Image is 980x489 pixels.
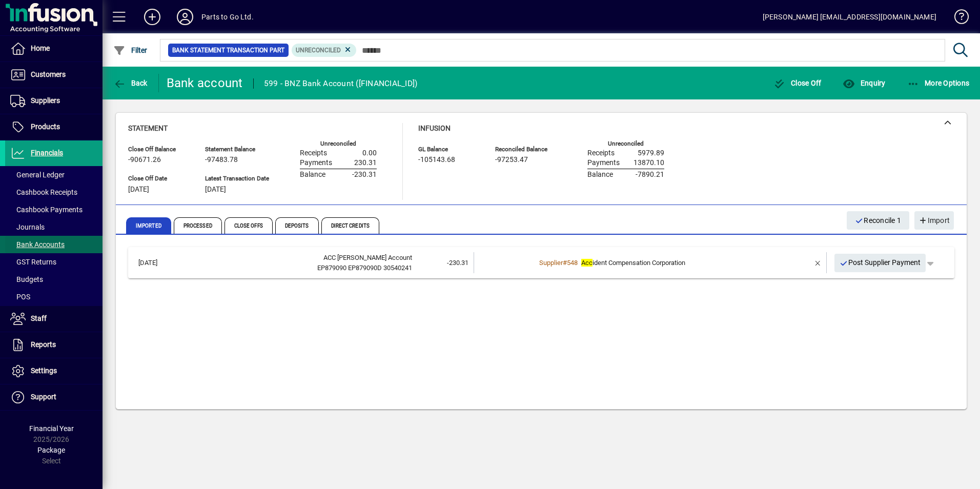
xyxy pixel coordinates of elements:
[495,156,528,164] span: -97253.47
[855,212,901,229] span: Reconcile 1
[300,149,327,157] span: Receipts
[447,259,468,267] span: -230.31
[10,240,65,249] span: Bank Accounts
[5,288,103,305] a: POS
[31,314,47,322] span: Staff
[111,74,150,92] button: Back
[300,171,325,179] span: Balance
[810,255,826,271] button: Remove
[418,146,480,153] span: GL Balance
[31,393,56,401] span: Support
[354,159,377,167] span: 230.31
[918,212,950,229] span: Import
[10,206,83,214] span: Cashbook Payments
[587,159,620,167] span: Payments
[539,259,563,267] span: Supplier
[174,217,222,234] span: Processed
[5,218,103,236] a: Journals
[840,254,921,271] span: Post Supplier Payment
[169,8,201,26] button: Profile
[128,156,161,164] span: -90671.26
[771,74,824,92] button: Close Off
[5,184,103,201] a: Cashbook Receipts
[843,79,885,87] span: Enquiry
[773,79,822,87] span: Close Off
[581,259,593,267] em: Acc
[321,217,379,234] span: Direct Credits
[37,446,65,454] span: Package
[29,424,74,433] span: Financial Year
[638,149,664,157] span: 5979.89
[5,36,103,62] a: Home
[947,2,967,35] a: Knowledge Base
[763,9,936,25] div: [PERSON_NAME] [EMAIL_ADDRESS][DOMAIN_NAME]
[31,96,60,105] span: Suppliers
[587,171,613,179] span: Balance
[181,263,412,273] div: EP879090 EP879090D 30540241
[264,75,418,92] div: 599 - BNZ Bank Account ([FINANCIAL_ID])
[5,306,103,332] a: Staff
[5,253,103,271] a: GST Returns
[111,41,150,59] button: Filter
[10,223,45,231] span: Journals
[5,236,103,253] a: Bank Accounts
[634,159,664,167] span: 13870.10
[31,340,56,349] span: Reports
[128,175,190,182] span: Close Off Date
[10,188,77,196] span: Cashbook Receipts
[907,79,970,87] span: More Options
[834,254,926,272] button: Post Supplier Payment
[10,275,43,283] span: Budgets
[31,366,57,375] span: Settings
[205,146,269,153] span: Statement Balance
[5,88,103,114] a: Suppliers
[181,253,412,263] div: ACC Levy Account
[5,62,103,88] a: Customers
[296,47,341,54] span: Unreconciled
[126,217,171,234] span: Imported
[205,186,226,194] span: [DATE]
[352,171,377,179] span: -230.31
[113,79,148,87] span: Back
[31,123,60,131] span: Products
[636,171,664,179] span: -7890.21
[292,44,357,57] mat-chip: Reconciliation Status: Unreconciled
[133,252,181,273] td: [DATE]
[5,271,103,288] a: Budgets
[128,247,954,278] mat-expansion-panel-header: [DATE]ACC [PERSON_NAME] AccountEP879090 EP879090D 30540241-230.31Supplier#548Accident Compensatio...
[201,9,254,25] div: Parts to Go Ltd.
[300,159,332,167] span: Payments
[275,217,319,234] span: Deposits
[914,211,954,230] button: Import
[495,146,557,153] span: Reconciled Balance
[128,186,149,194] span: [DATE]
[31,44,50,52] span: Home
[103,74,159,92] app-page-header-button: Back
[31,70,66,78] span: Customers
[205,156,238,164] span: -97483.78
[567,259,578,267] span: 548
[608,140,644,147] label: Unreconciled
[113,46,148,54] span: Filter
[587,149,615,157] span: Receipts
[840,74,888,92] button: Enquiry
[5,384,103,410] a: Support
[5,166,103,184] a: General Ledger
[224,217,273,234] span: Close Offs
[205,175,269,182] span: Latest Transaction Date
[418,156,455,164] span: -105143.68
[536,257,581,268] a: Supplier#548
[31,149,63,157] span: Financials
[905,74,972,92] button: More Options
[136,8,169,26] button: Add
[167,75,243,91] div: Bank account
[847,211,909,230] button: Reconcile 1
[172,45,284,55] span: Bank Statement Transaction Part
[5,358,103,384] a: Settings
[362,149,377,157] span: 0.00
[10,171,65,179] span: General Ledger
[563,259,567,267] span: #
[10,293,30,301] span: POS
[10,258,56,266] span: GST Returns
[320,140,356,147] label: Unreconciled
